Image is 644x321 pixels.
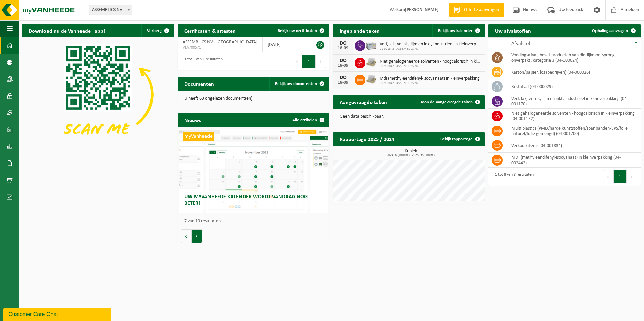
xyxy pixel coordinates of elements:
button: Previous [292,55,302,68]
p: Geen data beschikbaar. [340,114,478,119]
button: Next [627,170,637,183]
td: restafval (04-000029) [506,79,641,94]
button: Vorige [181,229,192,243]
p: 7 van 10 resultaten [184,219,326,224]
a: Alle artikelen [287,113,329,127]
span: 01-901842 - ASSEMBLICS NV [380,64,482,68]
span: Offerte aanvragen [462,7,501,13]
div: 18-09 [336,63,350,68]
div: 18-09 [336,46,350,51]
span: ASSEMBLICS NV - [GEOGRAPHIC_DATA] [183,40,257,45]
span: 01-901842 - ASSEMBLICS NV [380,81,480,85]
h3: Kubiek [336,149,485,157]
h2: Download nu de Vanheede+ app! [22,24,112,37]
h2: Uw afvalstoffen [488,24,538,37]
a: Ophaling aanvragen [587,24,640,37]
strong: [PERSON_NAME] [405,7,439,12]
img: PB-LB-0680-HPE-GY-11 [365,39,377,51]
div: 1 tot 8 van 8 resultaten [492,169,534,184]
button: Volgende [192,229,202,243]
a: Bekijk uw certificaten [272,24,329,37]
button: 1 [302,55,316,68]
h2: Ingeplande taken [333,24,386,37]
span: Bekijk uw kalender [438,29,473,33]
a: Offerte aanvragen [449,3,504,17]
span: Toon de aangevraagde taken [420,100,473,104]
a: Bekijk rapportage [435,132,484,146]
div: 18-09 [336,80,350,85]
img: LP-PA-00000-WDN-11 [365,57,377,68]
td: multi plastics (PMD/harde kunststoffen/spanbanden/EPS/folie naturel/folie gemengd) (04-001700) [506,123,641,138]
td: verkoop items (04-001834) [506,138,641,153]
span: ASSEMBLICS NV [89,5,132,15]
span: Verf, lak, vernis, lijm en inkt, industrieel in kleinverpakking [380,42,482,47]
span: Niet gehalogeneerde solventen - hoogcalorisch in kleinverpakking [380,59,482,64]
span: Bekijk uw documenten [275,82,317,86]
td: karton/papier, los (bedrijven) (04-000026) [506,65,641,79]
span: myVanheede [183,132,214,141]
span: Uw myVanheede kalender wordt vandaag nog beter! [184,194,308,206]
span: 01-901842 - ASSEMBLICS NV [380,47,482,51]
h2: Nieuws [178,113,208,127]
td: [DATE] [263,37,304,52]
button: Next [316,55,326,68]
h2: Certificaten & attesten [178,24,243,37]
td: voedingsafval, bevat producten van dierlijke oorsprong, onverpakt, categorie 3 (04-000024) [506,50,641,65]
button: 1 [614,170,627,183]
img: Download de VHEPlus App [22,37,174,151]
div: DO [336,75,350,80]
span: VLA700571 [183,45,257,50]
span: 2024: 60,000 m3 - 2025: 35,000 m3 [336,154,485,157]
td: MDI (methyleendifenyl-isocyanaat) in kleinverpakking (04-002442) [506,153,641,168]
span: Mdi (methyleendifenyl-isocyanaat) in kleinverpakking [380,76,480,81]
td: niet gehalogeneerde solventen - hoogcalorisch in kleinverpakking (04-001172) [506,109,641,123]
p: U heeft 63 ongelezen document(en). [184,96,323,101]
iframe: chat widget [3,306,112,321]
a: Bekijk uw documenten [269,77,329,91]
div: DO [336,41,350,46]
h2: Documenten [178,77,221,90]
a: myVanheede Uw myVanheede kalender wordt vandaag nog beter! [179,129,328,213]
div: 1 tot 1 van 1 resultaten [181,54,223,69]
div: DO [336,58,350,63]
img: LP-PA-00000-WDN-11 [365,74,377,85]
span: Bekijk uw certificaten [278,29,317,33]
a: Bekijk uw kalender [432,24,484,37]
button: Verberg [141,24,173,37]
span: Afvalstof [511,41,530,46]
h2: Rapportage 2025 / 2024 [333,132,401,145]
span: Verberg [147,29,162,33]
h2: Aangevraagde taken [333,95,394,108]
span: Ophaling aanvragen [592,29,628,33]
button: Previous [603,170,614,183]
span: ASSEMBLICS NV [89,5,132,15]
td: verf, lak, vernis, lijm en inkt, industrieel in kleinverpakking (04-001170) [506,94,641,109]
a: Toon de aangevraagde taken [415,95,484,109]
